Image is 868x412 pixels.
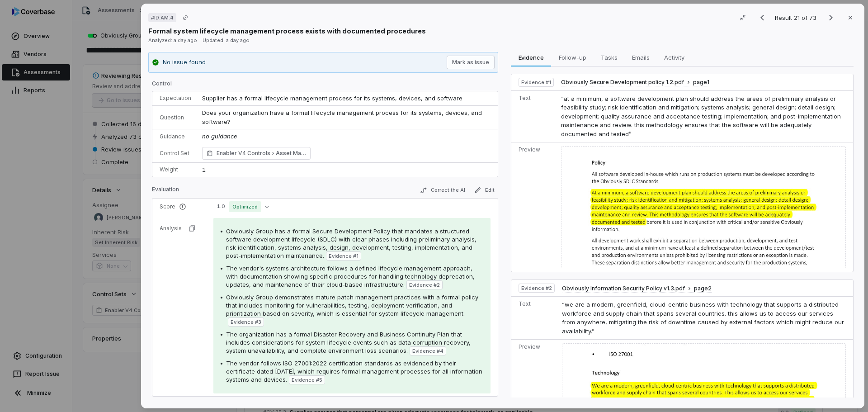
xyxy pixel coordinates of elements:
img: 335b9a2f96664ae8a285036800d56755_original.jpg_w1200.jpg [561,146,846,268]
button: Next result [822,12,840,23]
span: Emails [628,52,653,63]
span: Evidence # 2 [409,281,440,289]
span: Does your organization have a formal lifecycle management process for its systems, devices, and s... [202,109,484,125]
span: Evidence # 3 [231,318,261,326]
span: The organization has a formal Disaster Recovery and Business Continuity Plan that includes consid... [226,331,471,354]
p: Evaluation [152,186,179,197]
p: Question [160,114,191,121]
span: Tasks [597,52,621,63]
span: Evidence # 1 [521,79,551,86]
span: Optimized [229,201,261,212]
span: Updated: a day ago [203,37,250,43]
p: Control [152,80,498,91]
p: Analysis [160,225,182,232]
button: Obviously Secure Development policy 1.2.pdfpage1 [561,79,709,86]
span: Evidence # 5 [292,376,322,384]
span: page 2 [694,285,712,292]
span: Analyzed: a day ago [148,37,197,43]
span: Activity [660,52,688,63]
span: Supplier has a formal lifecycle management process for its systems, devices, and software [202,95,462,102]
p: Control Set [160,150,191,157]
p: No issue found [163,58,206,67]
span: Obviously Group demonstrates mature patch management practices with a formal policy that includes... [226,294,478,317]
span: The vendor follows ISO 27001:2022 certification standards as evidenced by their certificate dated... [226,360,482,383]
span: “at a minimum, a software development plan should address the areas of preliminary analysis or fe... [561,95,841,137]
td: Text [511,90,557,142]
span: Evidence # 4 [412,347,443,355]
span: Obviously Group has a formal Secure Development Policy that mandates a structured software develo... [226,227,476,259]
span: “we are a modern, greenfield, cloud-centric business with technology that supports a distributed ... [562,301,844,335]
span: Enabler V4 Controls Asset Management [217,149,306,158]
span: no guidance [202,133,237,140]
span: The vendor's systems architecture follows a defined lifecycle management approach, with documenta... [226,265,475,288]
button: Obviously Information Security Policy v1.3.pdfpage2 [562,285,712,293]
button: 1.0Optimized [213,201,273,212]
p: Score [160,203,203,210]
span: Evidence # 1 [329,252,359,260]
p: Weight [160,166,191,173]
span: 1 [202,166,206,173]
td: Text [511,297,558,340]
span: Obviously Secure Development policy 1.2.pdf [561,79,684,86]
td: Preview [511,142,557,272]
button: Correct the AI [416,185,469,196]
button: Edit [471,185,498,195]
button: Previous result [753,12,771,23]
span: # ID.AM.4 [151,14,174,21]
p: Guidance [160,133,191,140]
span: Obviously Information Security Policy v1.3.pdf [562,285,685,292]
span: Evidence # 2 [521,284,552,292]
span: page 1 [693,79,709,86]
button: Mark as issue [447,56,495,69]
span: Evidence [515,52,547,63]
span: Follow-up [555,52,590,63]
p: Formal system lifecycle management process exists with documented procedures [148,26,426,36]
p: Result 21 of 73 [775,13,818,23]
p: Expectation [160,95,191,102]
button: Copy link [177,9,193,26]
